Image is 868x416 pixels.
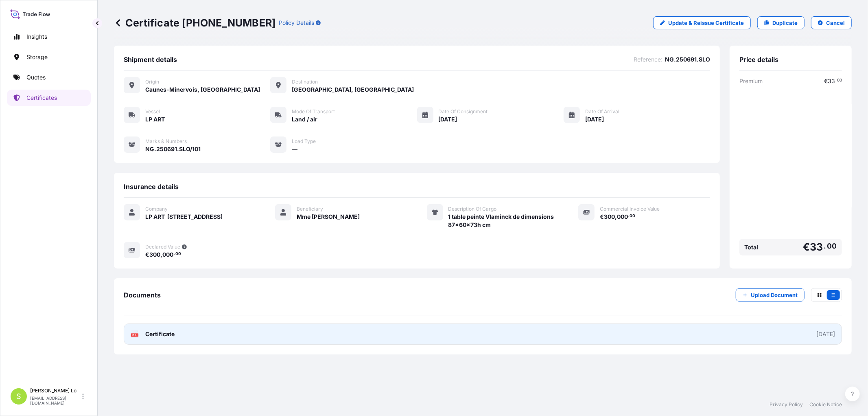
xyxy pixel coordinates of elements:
[448,213,559,229] span: 1 table peinte Vlaminck de dimensions 87x60x73h cm
[297,213,360,221] span: Mme [PERSON_NAME]
[604,214,615,220] span: 300
[816,330,835,338] div: [DATE]
[617,214,628,220] span: 000
[162,252,173,258] span: 000
[827,244,837,249] span: 00
[828,78,835,84] span: 33
[26,53,48,61] p: Storage
[145,86,260,94] span: Caunes-Minervois, [GEOGRAPHIC_DATA]
[279,19,314,27] p: Policy Details
[145,138,187,145] span: Marks & Numbers
[772,19,798,27] p: Duplicate
[824,78,828,84] span: €
[739,55,778,64] span: Price details
[292,86,414,94] span: [GEOGRAPHIC_DATA], [GEOGRAPHIC_DATA]
[124,55,177,64] span: Shipment details
[174,253,175,255] span: .
[803,242,810,252] span: €
[145,244,180,250] span: Declared Value
[810,242,823,252] span: 33
[124,324,842,345] a: PDFCertificate[DATE]
[26,33,47,41] p: Insights
[145,206,168,212] span: Company
[448,206,497,212] span: Description Of Cargo
[439,115,457,123] span: [DATE]
[439,108,488,115] span: Date of Consignment
[585,108,619,115] span: Date of Arrival
[7,90,91,106] a: Certificates
[30,396,81,405] p: [EMAIL_ADDRESS][DOMAIN_NAME]
[124,183,179,191] span: Insurance details
[837,79,842,82] span: 00
[826,19,845,27] p: Cancel
[160,252,162,258] span: ,
[736,288,805,302] button: Upload Document
[615,214,617,220] span: ,
[751,291,798,299] p: Upload Document
[634,55,662,64] span: Reference :
[585,115,604,123] span: [DATE]
[739,77,763,85] span: Premium
[145,330,175,338] span: Certificate
[292,79,318,85] span: Destination
[757,16,805,29] a: Duplicate
[628,215,630,218] span: .
[175,253,181,255] span: 00
[824,244,826,249] span: .
[145,213,223,221] span: LP ART [STREET_ADDRESS]
[600,214,604,220] span: €
[7,49,91,65] a: Storage
[145,108,160,115] span: Vessel
[653,16,751,29] a: Update & Reissue Certificate
[668,19,744,27] p: Update & Reissue Certificate
[145,79,159,85] span: Origin
[26,73,46,81] p: Quotes
[811,16,852,29] button: Cancel
[292,138,316,145] span: Load Type
[7,69,91,86] a: Quotes
[132,334,138,337] text: PDF
[600,206,660,212] span: Commercial Invoice Value
[297,206,323,212] span: Beneficiary
[7,29,91,45] a: Insights
[26,94,57,102] p: Certificates
[835,79,837,82] span: .
[145,145,201,153] span: NG.250691.SLO/101
[770,401,803,408] a: Privacy Policy
[114,16,275,29] p: Certificate [PHONE_NUMBER]
[124,291,161,299] span: Documents
[149,252,160,258] span: 300
[809,401,842,408] a: Cookie Notice
[145,252,149,258] span: €
[665,55,710,64] span: NG.250691.SLO
[16,392,21,401] span: S
[145,115,165,123] span: LP ART
[292,108,335,115] span: Mode of Transport
[744,243,758,251] span: Total
[630,215,636,218] span: 00
[30,387,81,394] p: [PERSON_NAME] Lo
[292,145,297,153] span: —
[292,115,317,123] span: Land / air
